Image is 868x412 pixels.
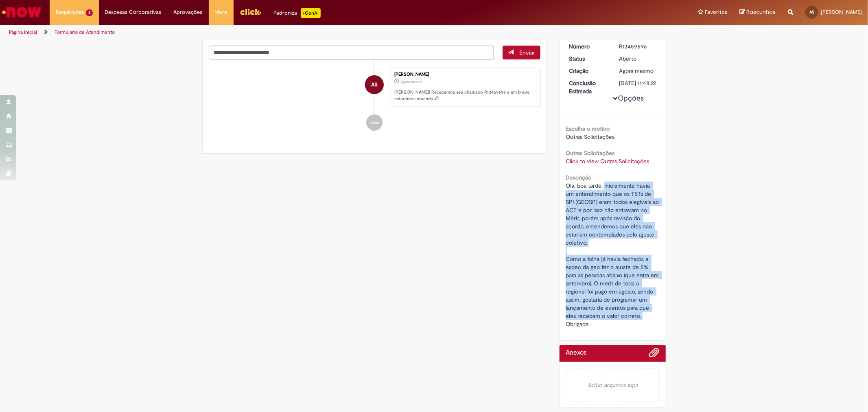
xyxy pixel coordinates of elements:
div: R13459696 [619,42,657,50]
time: 28/08/2025 17:48:18 [400,79,422,84]
span: Despesas Corporativas [105,8,162,16]
span: Aprovações [174,8,203,16]
b: Outras Solicitações [566,149,614,157]
span: Favoritos [705,8,727,16]
div: Ana Clara Lima De Salles [365,75,384,94]
span: [PERSON_NAME] [821,9,862,15]
span: More [215,8,227,16]
a: Click to view Outras Solicitações [566,158,649,165]
span: Enviar [519,49,535,56]
button: Adicionar anexos [649,347,660,362]
b: Descrição [566,174,591,181]
em: Soltar arquivos aqui [566,368,660,401]
a: Formulário de Atendimento [55,29,115,35]
p: +GenAi [301,8,321,18]
span: Agora mesmo [400,79,422,84]
b: Escolha o motivo [566,125,610,132]
a: Página inicial [9,29,37,35]
div: Aberto [619,55,657,63]
div: [PERSON_NAME] [394,72,536,77]
span: Outras Solicitações [566,133,614,140]
dt: Número [563,42,613,50]
span: AS [809,9,814,15]
span: Rascunhos [746,8,776,16]
textarea: Digite sua mensagem aqui... [209,46,494,59]
time: 28/08/2025 17:48:18 [619,67,654,75]
span: AS [371,75,378,94]
a: Rascunhos [739,9,776,16]
dt: Criação [563,67,613,75]
button: Enviar [503,46,540,59]
div: [DATE] 11:48:22 [619,79,657,87]
img: ServiceNow [1,4,43,20]
span: Olá, boa tarde. Inicialmente havia um entendimento que os TSTs de SPI (GEOSP) eram todos elegívei... [566,182,660,328]
h2: Anexos [566,349,586,357]
span: Requisições [56,8,84,16]
li: Ana Clara Lima De Salles [209,68,541,107]
p: [PERSON_NAME]! Recebemos seu chamado R13459696 e em breve estaremos atuando. [394,89,536,102]
div: 28/08/2025 17:48:18 [619,67,657,75]
span: 3 [86,9,93,16]
img: click_logo_yellow_360x200.png [240,6,262,18]
ul: Trilhas de página [6,25,573,40]
dt: Conclusão Estimada [563,79,613,95]
dt: Status [563,55,613,63]
ul: Histórico de tíquete [209,59,541,139]
div: Padroniza [274,8,321,18]
span: Agora mesmo [619,67,654,75]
